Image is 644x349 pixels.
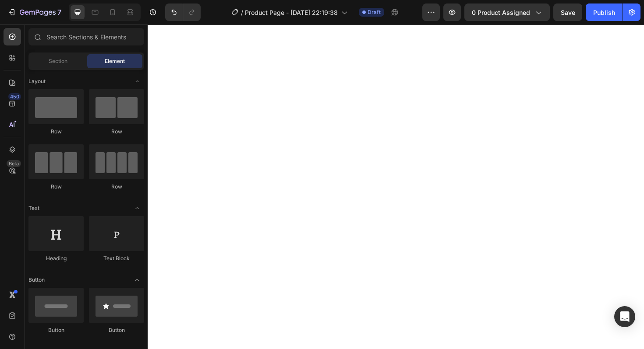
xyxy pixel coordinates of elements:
[148,24,644,349] iframe: Design area
[130,201,144,215] span: Toggle open
[28,77,46,85] span: Layout
[553,3,582,21] button: Save
[130,74,144,88] span: Toggle open
[245,8,338,17] span: Product Page - [DATE] 22:19:38
[105,57,125,65] span: Element
[614,306,635,327] div: Open Intercom Messenger
[89,326,144,334] div: Button
[28,326,84,334] div: Button
[561,9,575,16] span: Save
[472,8,530,17] span: 0 product assigned
[28,128,84,136] div: Row
[57,7,61,17] p: 7
[28,28,144,45] input: Search Sections & Elements
[586,3,623,21] button: Publish
[464,3,550,21] button: 0 product assigned
[165,3,201,21] div: Undo/Redo
[28,255,84,262] div: Heading
[7,160,21,167] div: Beta
[28,183,84,191] div: Row
[89,128,144,136] div: Row
[130,273,144,287] span: Toggle open
[28,276,45,284] span: Button
[49,57,67,65] span: Section
[593,8,615,17] div: Publish
[241,8,243,17] span: /
[8,93,21,100] div: 450
[368,8,381,16] span: Draft
[89,255,144,262] div: Text Block
[28,204,39,212] span: Text
[4,3,65,21] button: 7
[89,183,144,191] div: Row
